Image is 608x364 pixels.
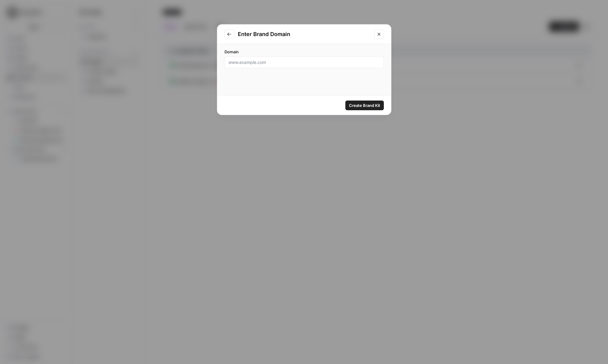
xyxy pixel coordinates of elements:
button: Go to previous step [224,29,234,39]
label: Domain [224,49,384,55]
h2: Enter Brand Domain [238,30,370,38]
button: Close modal [374,29,384,39]
button: Create Brand Kit [345,101,384,110]
input: www.example.com [228,59,380,65]
span: Create Brand Kit [349,102,380,108]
